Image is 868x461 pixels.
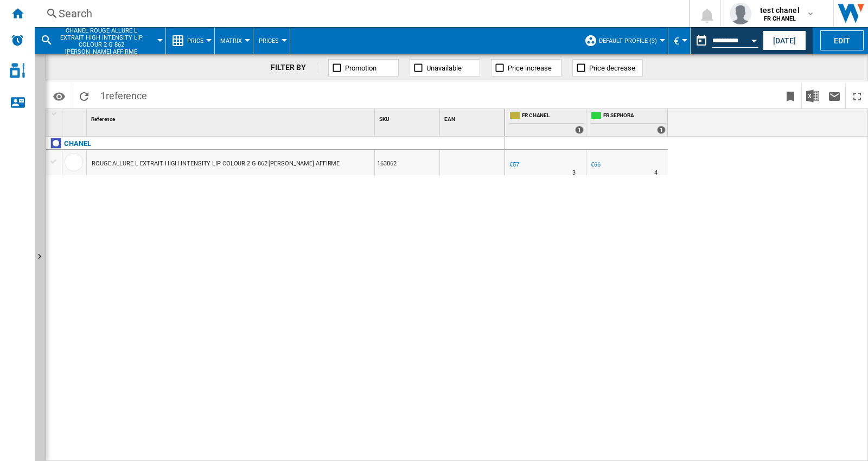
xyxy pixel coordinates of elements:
span: Promotion [345,64,376,72]
button: Promotion [328,59,399,76]
span: Matrix [220,37,242,44]
div: €57 [509,161,519,168]
div: FILTER BY [271,62,317,73]
span: Price decrease [589,64,635,72]
button: Edit [820,30,864,50]
div: Sort None [89,109,374,126]
img: excel-24x24.png [806,89,819,103]
span: FR CHANEL [522,112,584,121]
span: reference [106,90,147,101]
button: Show [35,54,46,461]
div: Price [171,27,209,54]
button: Download in Excel [802,83,824,108]
div: EAN Sort None [442,109,505,126]
span: Default profile (3) [599,37,657,44]
div: €66 [589,159,601,170]
div: Sort None [442,109,505,126]
button: Bookmark this report [780,83,801,108]
button: Send this report by email [824,83,845,108]
button: Reload [73,83,95,108]
button: Price decrease [572,59,643,76]
div: Sort None [377,109,439,126]
div: FR CHANEL 1 offers sold by FR CHANEL [507,109,586,136]
button: Matrix [220,27,247,54]
button: Price [187,27,209,54]
button: Default profile (3) [599,27,662,54]
div: CHANEL ROUGE ALLURE L EXTRAIT HIGH INTENSITY LIP COLOUR 2 G 862 [PERSON_NAME] AFFIRME [40,27,160,54]
div: This report is based on a date in the past. [691,27,761,54]
span: CHANEL ROUGE ALLURE L EXTRAIT HIGH INTENSITY LIP COLOUR 2 G 862 BRUN AFFIRME [58,27,145,55]
button: Open calendar [744,29,764,49]
b: FR CHANEL [764,15,796,22]
span: Prices [259,37,279,44]
button: Unavailable [410,59,480,76]
span: Unavailable [426,64,462,72]
md-menu: Currency [668,27,691,54]
span: SKU [379,116,390,122]
div: Default profile (3) [584,27,662,54]
div: ROUGE ALLURE L EXTRAIT HIGH INTENSITY LIP COLOUR 2 G 862 [PERSON_NAME] AFFIRME [92,151,340,176]
div: 1 offers sold by FR SEPHORA [657,126,666,134]
span: Reference [91,116,115,122]
img: cosmetic-logo.svg [10,63,25,78]
div: Reference Sort None [89,109,374,126]
span: 1 [95,83,152,106]
button: Maximize [846,83,868,108]
button: Prices [259,27,284,54]
div: Delivery Time : 3 days [572,168,576,178]
span: test chanel [760,5,800,16]
span: Price [187,37,203,44]
div: €57 [508,159,519,170]
div: Delivery Time : 4 days [654,168,658,178]
div: Click to filter on that brand [64,137,91,150]
button: md-calendar [691,30,712,52]
span: EAN [444,116,455,122]
button: Options [48,86,70,106]
button: CHANEL ROUGE ALLURE L EXTRAIT HIGH INTENSITY LIP COLOUR 2 G 862 [PERSON_NAME] AFFIRME [58,27,156,54]
button: € [674,27,685,54]
span: FR SEPHORA [603,112,666,121]
div: SKU Sort None [377,109,439,126]
div: €66 [591,161,601,168]
img: profile.jpg [730,3,751,24]
div: FR SEPHORA 1 offers sold by FR SEPHORA [589,109,668,136]
span: Price increase [508,64,552,72]
div: 163862 [375,150,439,175]
div: Sort None [65,109,86,126]
button: [DATE] [763,30,806,50]
div: Search [59,6,661,21]
div: 1 offers sold by FR CHANEL [575,126,584,134]
span: € [674,35,679,47]
button: Price increase [491,59,561,76]
img: alerts-logo.svg [11,34,24,47]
